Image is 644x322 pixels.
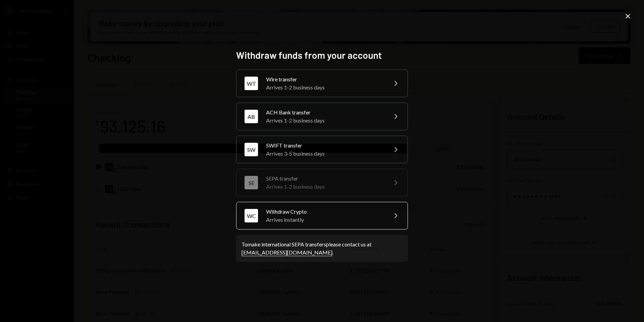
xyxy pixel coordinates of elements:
[266,208,383,216] div: Withdraw Crypto
[236,136,408,163] button: SWSWIFT transferArrives 3-5 business days
[266,216,383,224] div: Arrives instantly
[241,249,332,256] a: [EMAIL_ADDRESS][DOMAIN_NAME]
[266,75,383,83] div: Wire transfer
[245,77,258,90] div: WT
[266,141,383,150] div: SWIFT transfer
[241,240,402,257] div: To make international SEPA transfers please contact us at .
[245,176,258,189] div: SE
[266,150,383,158] div: Arrives 3-5 business days
[245,143,258,156] div: SW
[245,110,258,123] div: AB
[236,103,408,130] button: ABACH Bank transferArrives 1-2 business days
[236,49,408,62] h2: Withdraw funds from your account
[266,116,383,125] div: Arrives 1-2 business days
[236,169,408,196] button: SESEPA transferArrives 1-2 business days
[266,108,383,116] div: ACH Bank transfer
[236,202,408,230] button: WCWithdraw CryptoArrives instantly
[266,83,383,91] div: Arrives 1-2 business days
[266,183,383,191] div: Arrives 1-2 business days
[266,175,383,183] div: SEPA transfer
[245,209,258,222] div: WC
[236,70,408,97] button: WTWire transferArrives 1-2 business days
